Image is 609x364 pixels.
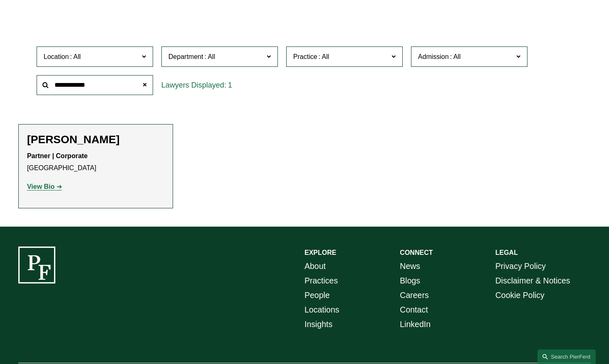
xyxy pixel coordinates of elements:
p: [GEOGRAPHIC_DATA] [27,150,164,174]
span: 1 [228,81,232,89]
a: View Bio [27,183,62,190]
a: Disclaimer & Notices [495,274,570,288]
h2: [PERSON_NAME] [27,133,164,146]
a: Locations [304,303,339,317]
strong: Partner | Corporate [27,152,88,159]
a: Search this site [537,349,596,364]
a: About [304,259,326,274]
a: People [304,288,330,303]
a: LinkedIn [400,317,431,332]
a: News [400,259,420,274]
a: Careers [400,288,428,303]
a: Cookie Policy [495,288,545,303]
span: Practice [293,53,317,60]
a: Practices [304,274,338,288]
span: Department [168,53,203,60]
strong: EXPLORE [304,249,336,256]
a: Contact [400,303,428,317]
a: Blogs [400,274,420,288]
span: Admission [418,53,449,60]
span: Location [44,53,69,60]
strong: LEGAL [495,249,518,256]
a: Insights [304,317,332,332]
a: Privacy Policy [495,259,546,274]
strong: CONNECT [400,249,433,256]
strong: View Bio [27,183,54,190]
